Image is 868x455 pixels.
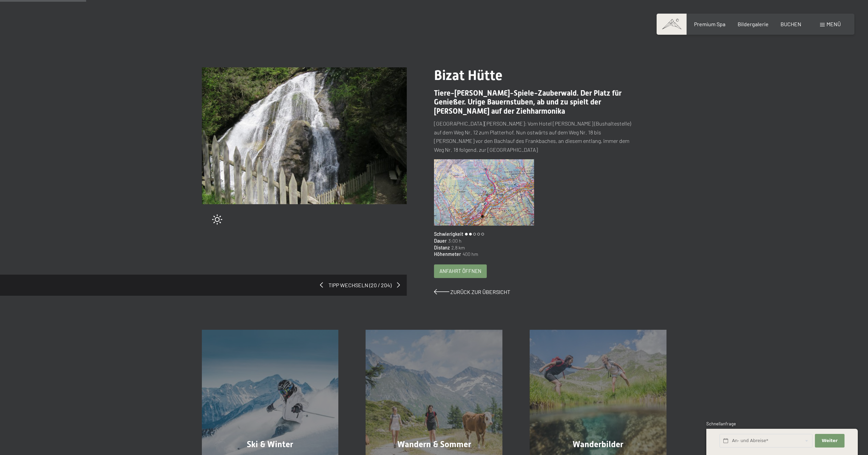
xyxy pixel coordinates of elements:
span: Menü [826,21,841,27]
img: Bizat Hütte [202,67,407,204]
span: 2,8 km [450,244,465,251]
span: Schnellanfrage [706,421,736,426]
span: Wandern & Sommer [397,439,471,449]
button: Weiter [815,434,844,448]
span: 400 hm [461,251,478,258]
p: [GEOGRAPHIC_DATA][PERSON_NAME]: Vom Hotel [PERSON_NAME] (Bushaltestelle) auf dem Weg Nr. 12 zum P... [434,119,639,154]
span: Dauer [434,238,447,244]
span: Weiter [822,438,838,444]
span: 3:00 h [447,238,462,244]
span: Tipp wechseln (20 / 204) [323,281,397,289]
span: Schwierigkeit [434,231,463,238]
span: Bizat Hütte [434,67,502,83]
span: Wanderbilder [573,439,623,449]
span: Tiere-[PERSON_NAME]-Spiele-Zauberwald. Der Platz für Genießer. Urige Bauernstuben, ab und zu spie... [434,89,622,115]
a: Bildergalerie [738,21,769,27]
span: Anfahrt öffnen [439,267,481,275]
a: BUCHEN [781,21,801,27]
span: Ski & Winter [247,439,293,449]
span: Distanz [434,244,450,251]
span: Zurück zur Übersicht [450,289,510,295]
span: Höhenmeter [434,251,461,258]
a: Premium Spa [694,21,725,27]
img: Bizat Hütte [434,159,534,226]
a: Zurück zur Übersicht [434,289,510,295]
